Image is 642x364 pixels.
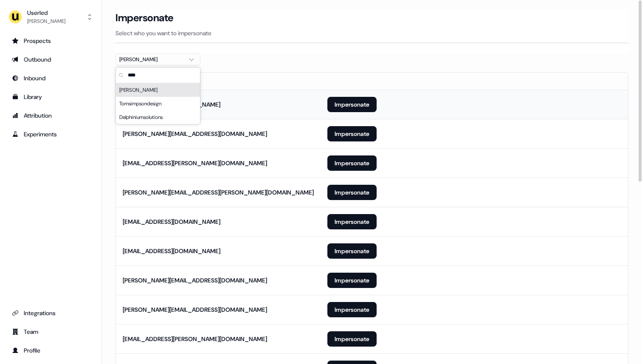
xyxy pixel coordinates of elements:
[123,188,314,197] div: [PERSON_NAME][EMAIL_ADDRESS][PERSON_NAME][DOMAIN_NAME]
[327,214,377,229] button: Impersonate
[12,37,90,45] div: Prospects
[7,53,95,66] a: Go to outbound experience
[327,126,377,141] button: Impersonate
[12,74,90,82] div: Inbound
[27,17,65,25] div: [PERSON_NAME]
[7,127,95,141] a: Go to experiments
[7,71,95,85] a: Go to Inbound
[7,306,95,320] a: Go to integrations
[327,97,377,112] button: Impersonate
[7,109,95,122] a: Go to attribution
[7,90,95,104] a: Go to templates
[123,247,220,255] div: [EMAIL_ADDRESS][DOMAIN_NAME]
[12,130,90,138] div: Experiments
[7,7,95,27] button: Userled[PERSON_NAME]
[12,55,90,64] div: Outbound
[12,93,90,101] div: Library
[27,8,65,17] div: Userled
[327,302,377,317] button: Impersonate
[327,155,377,171] button: Impersonate
[116,83,200,97] div: [PERSON_NAME]
[7,344,95,357] a: Go to profile
[123,130,267,138] div: [PERSON_NAME][EMAIL_ADDRESS][DOMAIN_NAME]
[123,276,267,285] div: [PERSON_NAME][EMAIL_ADDRESS][DOMAIN_NAME]
[123,335,267,343] div: [EMAIL_ADDRESS][PERSON_NAME][DOMAIN_NAME]
[119,55,183,64] div: [PERSON_NAME]
[123,217,220,226] div: [EMAIL_ADDRESS][DOMAIN_NAME]
[327,185,377,200] button: Impersonate
[7,325,95,339] a: Go to team
[12,309,90,317] div: Integrations
[123,305,267,314] div: [PERSON_NAME][EMAIL_ADDRESS][DOMAIN_NAME]
[12,346,90,355] div: Profile
[123,159,267,167] div: [EMAIL_ADDRESS][PERSON_NAME][DOMAIN_NAME]
[116,73,321,90] th: Email
[7,34,95,48] a: Go to prospects
[115,54,200,65] button: [PERSON_NAME]
[12,327,90,336] div: Team
[115,11,174,24] h3: Impersonate
[327,331,377,347] button: Impersonate
[327,243,377,259] button: Impersonate
[116,97,200,110] div: Tomsimpsondesign
[115,29,628,37] p: Select who you want to impersonate
[116,110,200,124] div: Delphiniumsolutions
[12,111,90,120] div: Attribution
[327,273,377,288] button: Impersonate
